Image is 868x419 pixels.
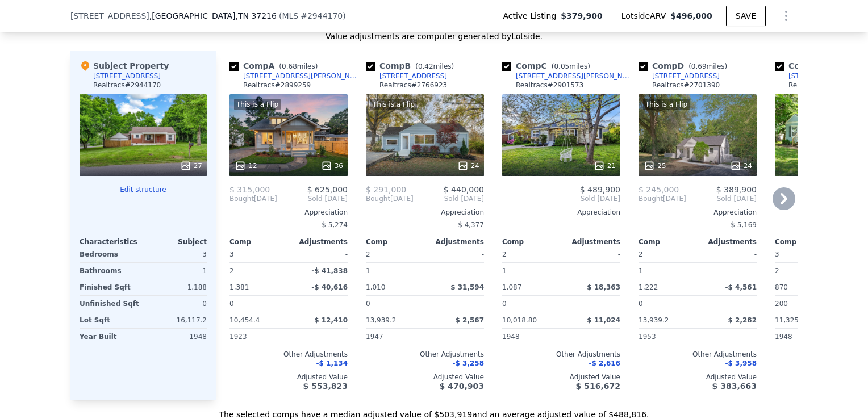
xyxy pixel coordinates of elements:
div: 16,117.2 [145,312,207,328]
span: [STREET_ADDRESS] [70,10,149,22]
span: $ 2,567 [456,316,484,324]
div: This is a Flip [643,99,690,110]
div: Lot Sqft [80,312,141,328]
span: $ 383,663 [712,382,757,391]
span: 870 [775,283,788,291]
span: 10,454.4 [229,316,260,324]
span: 0.42 [418,62,433,70]
span: ( miles) [684,62,732,70]
div: 24 [457,160,479,171]
div: Subject [143,237,207,246]
div: - [427,329,484,345]
div: 1948 [502,329,559,345]
div: Appreciation [502,208,620,217]
div: 27 [180,160,202,171]
span: $ 516,672 [576,382,620,391]
span: 200 [775,300,788,308]
div: Value adjustments are computer generated by Lotside . [70,31,798,42]
span: 0 [639,300,643,308]
div: Adjusted Value [366,372,484,382]
span: Sold [DATE] [686,194,757,203]
div: Other Adjustments [229,350,348,359]
span: 1,222 [639,283,658,291]
span: Bought [366,194,390,203]
span: 1,087 [502,283,521,291]
div: - [291,246,348,262]
div: - [564,263,620,279]
div: 24 [730,160,752,171]
div: - [291,329,348,345]
span: -$ 5,274 [319,221,348,229]
span: 3 [775,250,779,258]
span: 0.05 [554,62,569,70]
span: $ 291,000 [366,185,406,194]
div: Comp A [229,60,322,72]
div: - [700,329,757,345]
span: -$ 1,134 [316,359,348,367]
span: ( miles) [411,62,458,70]
div: [DATE] [229,194,277,203]
span: -$ 3,258 [453,359,484,367]
div: Comp B [366,60,458,72]
div: 36 [321,160,343,171]
span: 0 [502,300,507,308]
div: Comp [639,237,698,246]
div: Adjustments [698,237,757,246]
div: ( ) [279,10,346,22]
span: 13,939.2 [639,316,669,324]
div: Appreciation [229,208,348,217]
div: [STREET_ADDRESS] [93,72,161,81]
div: This is a Flip [370,99,417,110]
div: - [427,296,484,312]
div: Adjusted Value [502,372,620,382]
span: # 2944170 [301,11,343,20]
div: - [291,296,348,312]
span: $ 4,377 [458,221,484,229]
div: 1,188 [145,279,207,295]
div: Realtracs # 2901573 [516,81,583,90]
span: 11,325.6 [775,316,805,324]
span: $ 315,000 [229,185,270,194]
span: -$ 41,838 [311,267,348,275]
div: Comp [775,237,834,246]
span: 0 [229,300,234,308]
span: , TN 37216 [235,11,276,20]
span: -$ 40,616 [311,283,348,291]
span: 3 [229,250,234,258]
div: - [700,296,757,312]
div: - [564,329,620,345]
div: [STREET_ADDRESS][PERSON_NAME] [243,72,361,81]
span: 0.69 [691,62,707,70]
div: - [700,246,757,262]
span: 13,939.2 [366,316,396,324]
div: Comp [502,237,561,246]
a: [STREET_ADDRESS][PERSON_NAME] [229,72,361,81]
div: This is a Flip [234,99,281,110]
div: - [427,263,484,279]
div: 1 [366,263,423,279]
span: Bought [229,194,254,203]
span: 2 [639,250,643,258]
div: Adjustments [561,237,620,246]
div: Comp D [639,60,732,72]
a: [STREET_ADDRESS][PERSON_NAME] [502,72,634,81]
div: Comp C [502,60,595,72]
span: 0 [366,300,370,308]
div: Realtracs # 2944170 [93,81,161,90]
div: Appreciation [366,208,484,217]
div: 1 [145,263,207,279]
span: $ 2,282 [728,316,757,324]
button: Show Options [775,5,798,27]
div: Other Adjustments [366,350,484,359]
span: $496,000 [670,11,712,20]
span: 2 [366,250,370,258]
span: $ 440,000 [444,185,484,194]
div: - [700,263,757,279]
span: 0.68 [282,62,297,70]
div: - [564,296,620,312]
span: 10,018.80 [502,316,537,324]
div: [STREET_ADDRESS] [379,72,447,81]
div: 12 [235,160,257,171]
div: Year Built [80,329,141,345]
div: Comp [366,237,425,246]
